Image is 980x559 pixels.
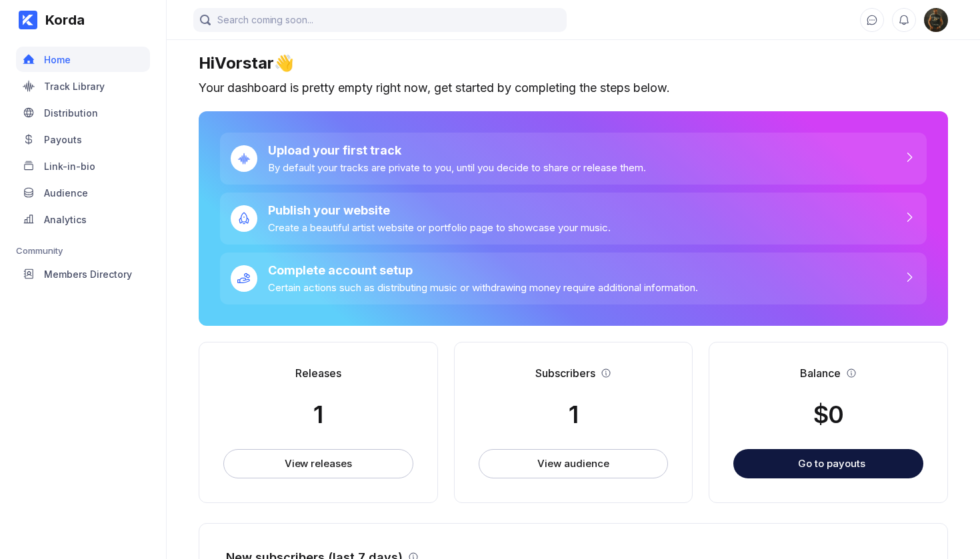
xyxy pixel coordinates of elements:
[16,207,150,233] a: Analytics
[16,245,150,256] div: Community
[16,180,150,207] a: Audience
[268,143,646,157] div: Upload your first track
[268,221,611,234] div: Create a beautiful artist website or portfolio page to showcase your music.
[924,8,948,32] div: Vorstar
[199,81,948,95] div: Your dashboard is pretty empty right now, get started by completing the steps below.
[16,261,150,288] a: Members Directory
[268,203,611,217] div: Publish your website
[44,107,98,119] div: Distribution
[16,127,150,153] a: Payouts
[44,161,95,172] div: Link-in-bio
[16,100,150,127] a: Distribution
[733,449,923,478] button: Go to payouts
[268,281,698,294] div: Certain actions such as distributing music or withdrawing money require additional information.
[44,187,88,199] div: Audience
[268,161,646,174] div: By default your tracks are private to you, until you decide to share or release them.
[798,457,865,470] div: Go to payouts
[220,193,927,245] a: Publish your websiteCreate a beautiful artist website or portfolio page to showcase your music.
[800,366,841,380] div: Balance
[44,54,71,65] div: Home
[44,269,132,280] div: Members Directory
[569,400,578,429] div: 1
[924,8,948,32] img: 160x160
[44,134,82,145] div: Payouts
[220,133,927,185] a: Upload your first trackBy default your tracks are private to you, until you decide to share or re...
[479,449,669,478] button: View audience
[220,253,927,304] a: Complete account setupCertain actions such as distributing music or withdrawing money require add...
[268,263,698,277] div: Complete account setup
[295,366,341,380] div: Releases
[37,12,85,28] div: Korda
[44,81,105,92] div: Track Library
[16,73,150,100] a: Track Library
[813,400,843,429] div: $ 0
[285,457,352,470] div: View releases
[193,8,567,32] input: Search coming soon...
[537,457,609,470] div: View audience
[223,449,413,478] button: View releases
[44,214,87,225] div: Analytics
[535,366,595,380] div: Subscribers
[199,53,948,73] div: Hi Vorstar 👋
[16,153,150,180] a: Link-in-bio
[16,47,150,73] a: Home
[313,400,323,429] div: 1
